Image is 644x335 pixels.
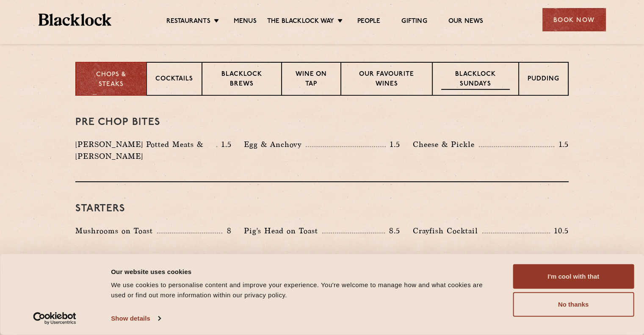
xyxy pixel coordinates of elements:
p: [PERSON_NAME] Potted Meats & [PERSON_NAME] [75,138,216,162]
a: Gifting [401,17,427,27]
p: Blacklock Sundays [441,70,510,90]
p: 1.5 [217,139,232,150]
a: Our News [448,17,484,27]
p: Pig's Head on Toast [244,225,322,237]
h3: Pre Chop Bites [75,117,569,128]
p: Crayfish Cocktail [413,225,482,237]
h3: Starters [75,203,569,214]
p: Cocktails [155,75,193,85]
a: People [357,17,380,27]
div: Book Now [542,8,606,31]
p: Blacklock Brews [211,70,273,90]
p: 1.5 [554,139,569,150]
a: Restaurants [166,17,210,27]
p: Chops & Steaks [85,70,138,89]
a: Menus [234,17,257,27]
p: Mushrooms on Toast [75,225,157,237]
p: Egg & Anchovy [244,138,306,150]
button: No thanks [513,292,634,317]
p: Our favourite wines [350,70,423,90]
button: I'm cool with that [513,264,634,289]
div: We use cookies to personalise content and improve your experience. You're welcome to manage how a... [111,280,494,300]
p: 10.5 [550,225,569,236]
div: Our website uses cookies [111,266,494,277]
a: The Blacklock Way [267,17,334,27]
p: Wine on Tap [290,70,332,90]
p: Pudding [528,75,559,85]
p: 8.5 [385,225,400,236]
a: Show details [111,312,160,325]
p: 8 [222,225,231,236]
p: 1.5 [386,139,400,150]
p: Cheese & Pickle [413,138,479,150]
a: Usercentrics Cookiebot - opens in a new window [18,312,92,325]
img: BL_Textured_Logo-footer-cropped.svg [39,14,112,26]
